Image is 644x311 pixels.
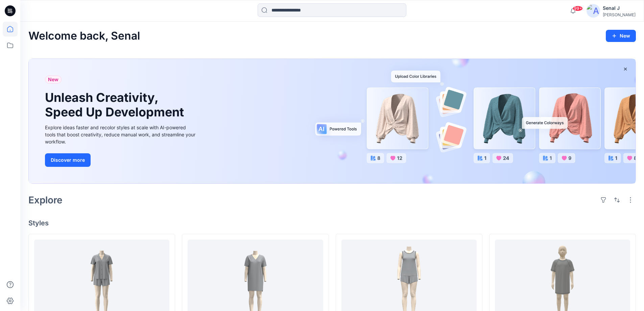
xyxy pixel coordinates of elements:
[45,90,187,119] h1: Unleash Creativity, Speed Up Development
[28,195,63,205] h2: Explore
[45,124,197,145] div: Explore ideas faster and recolor styles at scale with AI-powered tools that boost creativity, red...
[606,30,636,42] button: New
[603,4,636,12] div: Senal J
[28,219,636,227] h4: Styles
[45,153,91,167] button: Discover more
[28,30,140,42] h2: Welcome back, Senal
[587,4,600,18] img: avatar
[45,153,197,167] a: Discover more
[603,12,636,17] div: [PERSON_NAME]
[573,6,583,11] span: 99+
[48,75,58,84] span: New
